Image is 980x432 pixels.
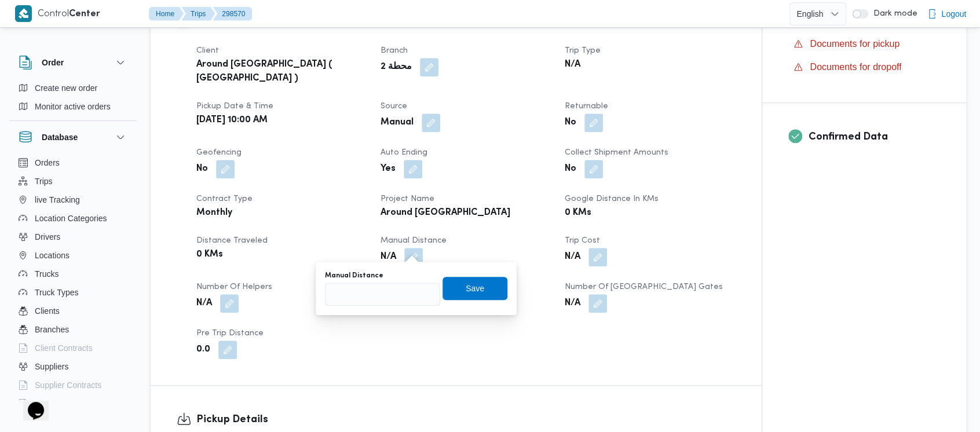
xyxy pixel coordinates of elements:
button: Trips [14,172,132,191]
button: Location Categories [14,209,132,228]
span: Monitor active orders [35,100,111,114]
span: Orders [35,156,60,170]
h3: Database [42,130,78,144]
span: Branch [381,47,408,54]
span: Documents for pickup [810,39,899,49]
button: Order [19,56,127,69]
button: Supplier Contracts [14,376,132,394]
span: Client [196,47,219,54]
button: Database [19,130,127,144]
span: Trips [35,174,53,188]
span: Pre Trip Distance [196,330,264,337]
span: Supplier Contracts [35,378,101,392]
b: Monthly [196,206,232,220]
b: No [565,116,576,130]
button: Locations [14,246,132,265]
b: No [565,162,576,176]
b: No [196,162,208,176]
span: Truck Types [35,285,78,299]
button: Create new order [14,79,132,97]
span: Number of Helpers [196,283,272,291]
span: Trip Type [565,47,601,54]
button: Drivers [14,228,132,246]
h3: Order [42,56,64,69]
label: Manual Distance [325,271,383,280]
button: Devices [14,394,132,413]
b: N/A [196,296,212,310]
h3: Pickup Details [196,412,736,427]
button: Home [149,7,184,21]
button: Branches [14,320,132,339]
span: Branches [35,323,69,336]
b: Center [69,10,100,19]
b: [DATE] 10:00 AM [196,114,268,127]
button: Suppliers [14,357,132,376]
span: Create new order [35,81,97,95]
span: Google distance in KMs [565,195,659,203]
div: Order [9,79,137,120]
button: Trips [181,7,215,21]
button: Orders [14,153,132,172]
b: محطة 2 [381,60,412,74]
span: Distance Traveled [196,237,268,244]
iframe: chat widget [12,386,49,420]
button: Monitor active orders [14,97,132,116]
span: Contract Type [196,195,253,203]
span: Documents for pickup [810,37,899,51]
span: Manual Distance [381,237,447,244]
h3: Confirmed Data [808,129,940,145]
button: 298570 [213,7,252,21]
span: Clients [35,304,60,318]
button: Logout [923,2,971,25]
b: Yes [381,162,396,176]
b: Around [GEOGRAPHIC_DATA] [381,206,510,220]
span: Number of [GEOGRAPHIC_DATA] Gates [565,283,722,291]
span: Documents for dropoff [810,60,901,74]
b: N/A [565,58,580,72]
span: Source [381,102,407,110]
button: Save [443,277,507,300]
span: Location Categories [35,211,107,225]
b: N/A [381,250,396,264]
b: 0 KMs [196,248,223,262]
b: Manual [381,116,414,130]
span: Trucks [35,267,58,281]
span: Geofencing [196,149,242,156]
span: Save [466,281,484,295]
span: Trip Cost [565,237,600,244]
button: Trucks [14,265,132,283]
span: Drivers [35,230,60,244]
b: 0 KMs [565,206,591,220]
img: X8yXhbKr1z7QwAAAABJRU5ErkJggg== [15,5,32,22]
span: Pickup date & time [196,102,273,110]
span: Locations [35,248,70,262]
div: Database [9,153,137,404]
b: N/A [565,296,580,310]
span: Logout [941,7,966,21]
span: live Tracking [35,193,80,207]
button: Truck Types [14,283,132,302]
b: N/A [565,250,580,264]
span: Suppliers [35,360,68,374]
span: Returnable [565,102,608,110]
button: Clients [14,302,132,320]
span: Project Name [381,195,434,203]
button: live Tracking [14,191,132,209]
span: Client Contracts [35,341,93,355]
span: Dark mode [868,9,917,19]
b: Around [GEOGRAPHIC_DATA] ( [GEOGRAPHIC_DATA] ) [196,58,364,86]
span: Devices [35,397,64,411]
span: Documents for dropoff [810,62,901,72]
b: 0.0 [196,343,210,357]
button: Client Contracts [14,339,132,357]
button: Documents for dropoff [789,58,940,76]
span: Collect Shipment Amounts [565,149,668,156]
span: Auto Ending [381,149,427,156]
button: Documents for pickup [789,35,940,53]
